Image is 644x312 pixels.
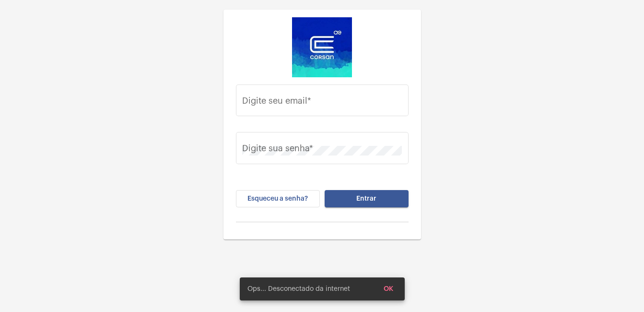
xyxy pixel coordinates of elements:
[247,284,350,294] span: Ops... Desconectado da internet
[236,190,320,207] button: Esqueceu a senha?
[242,98,402,108] input: Digite seu email
[356,195,376,202] span: Entrar
[247,195,308,202] span: Esqueceu a senha?
[384,286,393,292] span: OK
[376,280,401,298] button: OK
[325,190,409,207] button: Entrar
[292,17,352,77] img: d4669ae0-8c07-2337-4f67-34b0df7f5ae4.jpeg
